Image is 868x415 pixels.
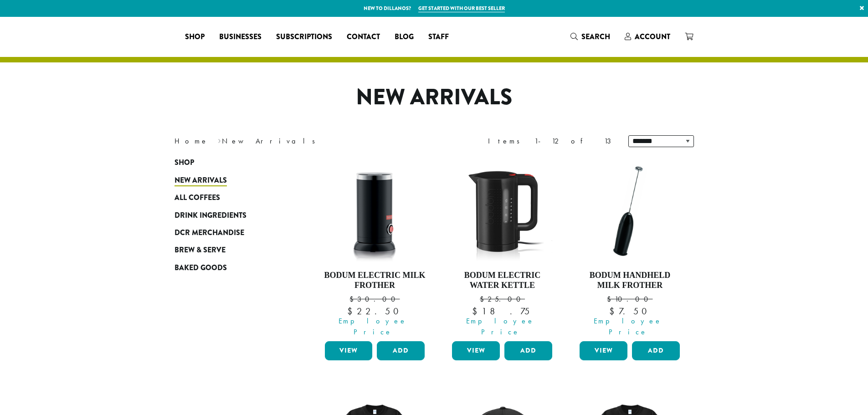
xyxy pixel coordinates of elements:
[577,271,682,290] h4: Bodum Handheld Milk Frother
[635,31,670,42] span: Account
[607,294,652,304] bdi: 10.00
[175,172,284,189] a: New Arrivals
[322,159,427,263] img: DP3954.01-002.png
[577,159,682,338] a: Bodum Handheld Milk Frother $10.00 Employee Price
[347,31,380,43] span: Contact
[175,206,284,224] a: Drink Ingredients
[175,189,284,206] a: All Coffees
[428,31,449,43] span: Staff
[175,136,208,146] a: Home
[480,294,525,304] bdi: 25.00
[218,133,221,147] span: ›
[185,31,205,43] span: Shop
[609,305,619,317] span: $
[421,30,456,44] a: Staff
[178,30,212,44] a: Shop
[580,341,627,360] a: View
[325,341,373,360] a: View
[175,136,421,147] nav: Breadcrumb
[175,241,284,259] a: Brew & Serve
[450,159,555,263] img: DP3955.01.png
[219,31,262,43] span: Businesses
[563,29,617,44] a: Search
[450,159,555,338] a: Bodum Electric Water Kettle $25.00 Employee Price
[175,259,284,277] a: Baked Goods
[175,157,194,169] span: Shop
[323,159,427,338] a: Bodum Electric Milk Frother $30.00 Employee Price
[175,227,244,239] span: DCR Merchandise
[480,294,488,304] span: $
[418,5,505,12] a: Get started with our best seller
[347,305,402,317] bdi: 22.50
[577,159,682,263] img: DP3927.01-002.png
[175,245,226,256] span: Brew & Serve
[377,341,425,360] button: Add
[319,316,427,338] span: Employee Price
[488,136,615,147] div: Items 1-12 of 13
[175,175,227,186] span: New Arrivals
[607,294,615,304] span: $
[504,341,552,360] button: Add
[276,31,332,43] span: Subscriptions
[632,341,680,360] button: Add
[175,210,247,221] span: Drink Ingredients
[395,31,414,43] span: Blog
[574,316,682,338] span: Employee Price
[347,305,357,317] span: $
[450,271,555,290] h4: Bodum Electric Water Kettle
[175,192,220,204] span: All Coffees
[349,294,400,304] bdi: 30.00
[175,154,284,171] a: Shop
[609,305,651,317] bdi: 7.50
[175,224,284,241] a: DCR Merchandise
[581,31,610,42] span: Search
[446,316,555,338] span: Employee Price
[168,84,701,111] h1: New Arrivals
[472,305,533,317] bdi: 18.75
[452,341,500,360] a: View
[349,294,357,304] span: $
[175,262,227,274] span: Baked Goods
[472,305,482,317] span: $
[323,271,427,290] h4: Bodum Electric Milk Frother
